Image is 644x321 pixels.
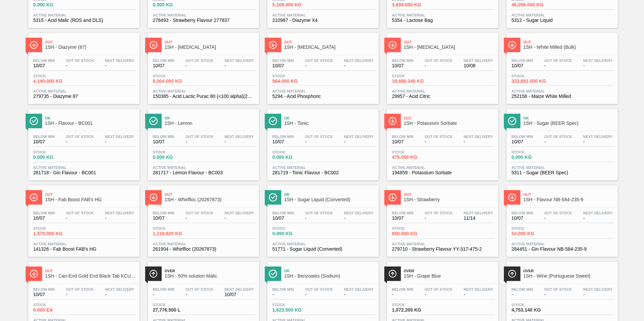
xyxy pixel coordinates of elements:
[66,59,94,63] span: Out Of Stock
[392,94,493,99] span: 29957 - Acid Citric
[153,89,254,93] span: Active Material
[523,269,614,273] span: Over
[305,59,333,63] span: Out Of Stock
[153,166,254,170] span: Active Material
[284,269,375,273] span: Ok
[105,63,134,68] span: -
[165,45,256,50] span: 1SH - Lactic Acid
[33,226,80,230] span: Stock
[392,287,414,291] span: Below Min
[33,292,55,297] span: 10/07
[30,270,38,278] img: Ícone
[153,139,174,144] span: 10/07
[153,135,174,139] span: Below Min
[272,150,320,154] span: Stock
[512,308,559,313] span: 4,753.140 KG
[512,292,533,297] span: -
[464,139,493,144] span: -
[512,63,533,68] span: 10/07
[153,170,254,175] span: 281717 - Lemon Flavour - BC003
[512,135,533,139] span: Below Min
[143,180,262,257] a: ÍconeOut1SH - Whirlfloc (20267873)Below Min10/07Out Of Stock-Next Delivery-Stock1,118.820 KGActiv...
[143,104,262,180] a: ÍconeOk1SH - LemonBelow Min10/07Out Of Stock-Next Delivery-Stock0.000 KGActive Material281717 - L...
[512,150,559,154] span: Stock
[30,117,38,125] img: Ícone
[512,211,533,215] span: Below Min
[284,274,375,279] span: 1SH - Benzoates (Sodium)
[508,117,516,125] img: Ícone
[583,287,613,291] span: Next Delivery
[392,170,493,175] span: 194859 - Potassium Sorbate
[464,59,493,63] span: Next Delivery
[272,2,320,7] span: 5,169.000 KG
[33,231,80,236] span: 1,570.000 KG
[404,197,495,202] span: 1SH - Strawberry
[23,180,143,257] a: ÍconeOut1SH - Fab Boost FAB's HGBelow Min10/07Out Of Stock-Next Delivery-Stock1,570.000 KGActive ...
[33,216,55,221] span: 10/07
[272,231,320,236] span: 0.000 KG
[544,287,572,291] span: Out Of Stock
[272,59,294,63] span: Below Min
[464,135,493,139] span: Next Delivery
[33,170,134,175] span: 281718 - Gin Flavour - BC001
[392,139,414,144] span: 10/07
[512,18,613,23] span: 5312 - Sugar Liquid
[272,242,374,246] span: Active Material
[512,74,559,78] span: Stock
[425,287,453,291] span: Out Of Stock
[392,63,414,68] span: 10/07
[583,63,613,68] span: -
[272,292,294,297] span: -
[33,242,134,246] span: Active Material
[544,216,572,221] span: -
[388,193,397,202] img: Ícone
[33,139,55,144] span: 10/07
[583,216,613,221] span: -
[153,79,200,84] span: 5,004.000 KG
[225,292,254,297] span: 10/07
[392,155,439,160] span: 475.000 KG
[512,155,559,160] span: 0.000 KG
[186,59,214,63] span: Out Of Stock
[272,166,374,170] span: Active Material
[272,303,320,307] span: Stock
[512,303,559,307] span: Stock
[544,292,572,297] span: -
[404,121,495,126] span: 1SH - Potassium Sorbate
[269,270,277,278] img: Ícone
[105,135,134,139] span: Next Delivery
[149,41,158,49] img: Ícone
[392,211,414,215] span: Below Min
[512,216,533,221] span: 10/07
[523,121,614,126] span: 1SH - Sugar (BEER Spec)
[464,211,493,215] span: Next Delivery
[153,216,174,221] span: 10/07
[153,247,254,252] span: 261904 - Whirlfloc (20267873)
[544,139,572,144] span: -
[404,116,495,120] span: Out
[344,139,374,144] span: -
[30,193,38,202] img: Ícone
[272,308,320,313] span: 1,623.500 KG
[272,135,294,139] span: Below Min
[392,18,493,23] span: 5354 - Lactose Bag
[404,40,495,44] span: Out
[149,270,158,278] img: Ícone
[284,192,375,197] span: Ok
[33,211,55,215] span: Below Min
[344,135,374,139] span: Next Delivery
[512,226,559,230] span: Stock
[105,216,134,221] span: -
[105,59,134,63] span: Next Delivery
[66,216,94,221] span: -
[508,193,516,202] img: Ícone
[165,192,256,197] span: Out
[33,74,80,78] span: Stock
[392,231,439,236] span: 850.000 KG
[392,247,493,252] span: 279710 - Strawberry Flavour YY-317-475-2
[523,116,614,120] span: Ok
[464,216,493,221] span: 11/14
[425,63,453,68] span: -
[149,117,158,125] img: Ícone
[392,135,414,139] span: Below Min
